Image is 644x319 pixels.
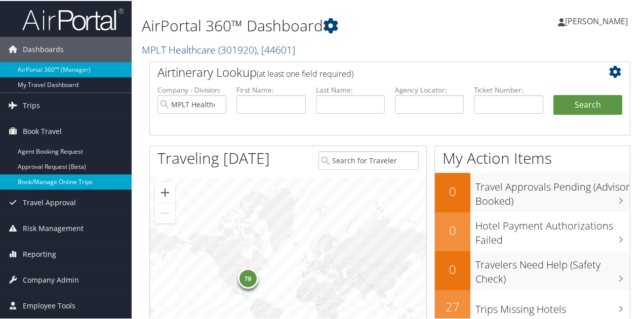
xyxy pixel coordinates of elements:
span: ( 301920 ) [218,42,257,56]
span: [PERSON_NAME] [565,15,628,26]
span: Trips [23,92,40,117]
span: Risk Management [23,215,84,240]
span: Travel Approval [23,189,76,214]
span: , [ 44601 ] [257,42,295,56]
label: Last Name: [316,84,385,94]
a: 0Travelers Need Help (Safety Check) [435,250,630,289]
label: First Name: [236,84,305,94]
h2: Airtinerary Lookup [157,63,582,80]
a: 0Travel Approvals Pending (Advisor Booked) [435,172,630,211]
a: 0Hotel Payment Authorizations Failed [435,211,630,250]
span: Reporting [23,241,56,266]
h2: 0 [435,182,470,199]
h3: Travelers Need Help (Safety Check) [475,252,630,285]
span: Dashboards [23,36,64,61]
button: Zoom out [155,202,175,222]
h2: 0 [435,260,470,277]
button: Zoom in [155,181,175,202]
a: [PERSON_NAME] [558,5,638,35]
h1: Traveling [DATE] [157,147,270,168]
img: airportal-logo.png [22,7,124,30]
a: MPLT Healthcare [142,42,295,56]
h2: 27 [435,297,470,314]
h1: AirPortal 360™ Dashboard [142,14,472,35]
label: Agency Locator: [395,84,464,94]
button: Search [553,94,622,114]
span: Employee Tools [23,292,75,317]
div: 79 [238,267,258,288]
span: Book Travel [23,118,62,143]
label: Ticket Number: [474,84,543,94]
label: Company - Division: [157,84,226,94]
h3: Trips Missing Hotels [475,296,630,315]
h3: Hotel Payment Authorizations Failed [475,213,630,246]
span: Company Admin [23,266,79,292]
span: (at least one field required) [257,67,353,78]
h1: My Action Items [435,147,630,168]
h2: 0 [435,221,470,238]
h3: Travel Approvals Pending (Advisor Booked) [475,174,630,207]
input: Search for Traveler [318,150,418,169]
